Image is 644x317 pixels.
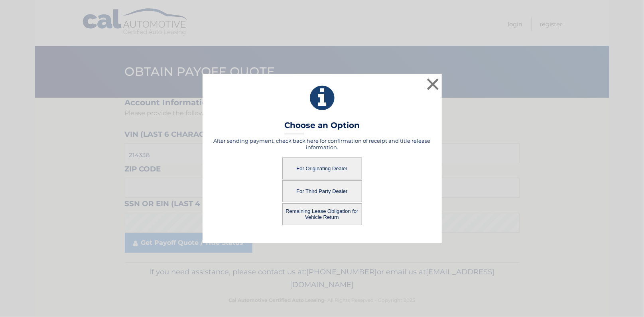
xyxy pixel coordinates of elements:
button: Remaining Lease Obligation for Vehicle Return [282,203,362,225]
button: × [425,76,441,92]
h5: After sending payment, check back here for confirmation of receipt and title release information. [213,138,432,150]
button: For Third Party Dealer [282,180,362,202]
h3: Choose an Option [284,120,360,134]
button: For Originating Dealer [282,158,362,179]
